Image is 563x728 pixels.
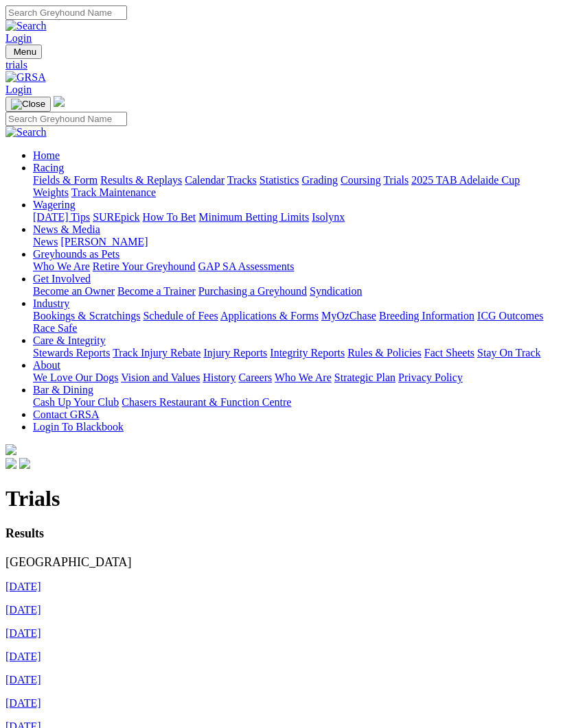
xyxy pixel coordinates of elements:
img: twitter.svg [19,458,30,469]
a: Race Safe [33,322,77,334]
a: Stay On Track [477,347,540,359]
img: logo-grsa-white.png [5,444,16,455]
a: Who We Are [33,260,90,272]
a: Bookings & Scratchings [33,310,140,321]
a: Greyhounds as Pets [33,248,119,260]
a: [DATE] [5,697,41,709]
a: ICG Outcomes [477,310,543,321]
a: Track Injury Rebate [113,347,200,359]
a: Cash Up Your Club [33,396,119,408]
div: Care & Integrity [33,347,558,359]
img: Search [5,126,47,138]
div: Bar & Dining [33,396,558,409]
a: GAP SA Assessments [198,260,295,272]
a: Become a Trainer [117,285,196,297]
a: SUREpick [93,211,139,223]
a: Stewards Reports [33,347,110,359]
div: About [33,372,558,384]
h1: Trials [5,486,558,511]
a: [DATE] [5,627,41,639]
a: How To Bet [143,211,196,223]
a: Vision and Values [121,372,200,383]
a: Care & Integrity [33,335,106,346]
a: History [203,372,235,383]
button: Toggle navigation [5,45,42,59]
div: Wagering [33,211,558,223]
a: Strategic Plan [334,372,395,383]
img: logo-grsa-white.png [54,96,65,107]
a: Login [5,32,32,44]
a: [DATE] [5,651,41,662]
a: Contact GRSA [33,409,99,420]
a: Home [33,149,60,161]
a: MyOzChase [321,310,376,321]
a: Breeding Information [379,310,474,321]
a: Careers [238,372,272,383]
div: Industry [33,310,558,335]
span: [GEOGRAPHIC_DATA] [5,526,132,569]
a: [DATE] [5,674,41,685]
a: Chasers Restaurant & Function Centre [122,396,291,408]
a: Schedule of Fees [143,310,218,321]
span: Menu [14,47,36,57]
a: Coursing [341,174,381,186]
input: Search [5,112,127,126]
a: Racing [33,162,64,173]
a: Purchasing a Greyhound [198,285,307,297]
a: Applications & Forms [220,310,319,321]
input: Search [5,5,127,20]
a: Injury Reports [203,347,267,359]
a: [PERSON_NAME] [60,236,148,247]
a: News [33,236,58,247]
a: Track Maintenance [71,186,156,198]
a: Trials [383,174,409,186]
a: Login [5,84,32,95]
a: trials [5,59,558,71]
a: [DATE] [5,604,41,616]
a: [DATE] Tips [33,211,90,223]
a: Integrity Reports [270,347,345,359]
a: 2025 TAB Adelaide Cup [411,174,520,186]
a: Grading [302,174,338,186]
a: Rules & Policies [347,347,422,359]
div: Racing [33,174,558,199]
a: Privacy Policy [398,372,463,383]
a: Isolynx [312,211,345,223]
a: [DATE] [5,581,41,592]
div: News & Media [33,236,558,248]
img: GRSA [5,71,46,84]
a: Retire Your Greyhound [93,260,196,272]
div: Get Involved [33,285,558,298]
button: Toggle navigation [5,97,51,112]
img: facebook.svg [5,458,16,469]
a: Industry [33,298,69,309]
a: Bar & Dining [33,384,93,396]
a: News & Media [33,223,100,235]
a: Fact Sheets [424,347,474,359]
a: Weights [33,186,69,198]
a: Calendar [185,174,225,186]
a: Fields & Form [33,174,97,186]
div: Greyhounds as Pets [33,260,558,273]
a: Syndication [310,285,362,297]
a: Get Involved [33,273,91,284]
a: Become an Owner [33,285,115,297]
a: Who We Are [275,372,332,383]
a: Tracks [227,174,257,186]
a: Login To Blackbook [33,421,124,433]
a: Statistics [260,174,299,186]
a: Minimum Betting Limits [198,211,309,223]
img: Close [11,99,45,110]
strong: Results [5,526,44,540]
a: Wagering [33,199,76,210]
a: About [33,359,60,371]
img: Search [5,20,47,32]
a: We Love Our Dogs [33,372,118,383]
a: Results & Replays [100,174,182,186]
